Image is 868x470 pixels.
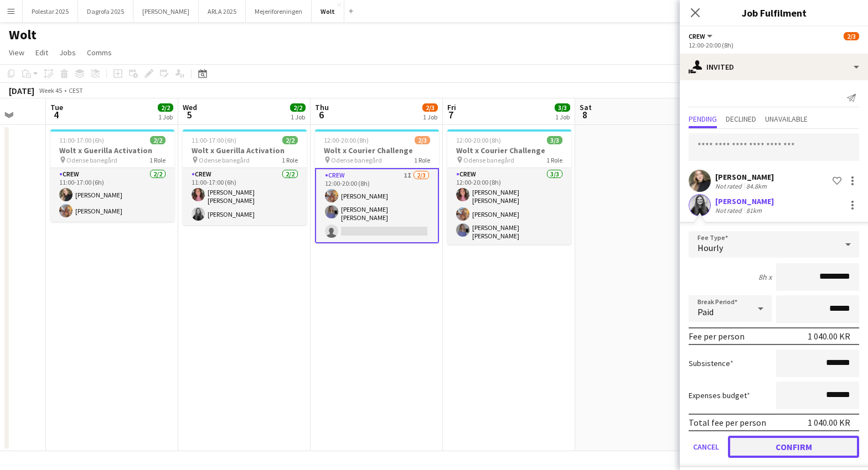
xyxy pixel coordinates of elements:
[758,272,772,282] div: 8h x
[312,1,344,22] button: Wolt
[192,136,236,144] span: 11:00-17:00 (6h)
[689,32,705,40] span: Crew
[313,108,329,121] span: 6
[808,331,850,342] div: 1 040.00 KR
[78,1,133,22] button: Dagrofa 2025
[447,102,456,112] span: Fri
[715,206,744,215] div: Not rated
[149,156,166,164] span: 1 Role
[689,390,750,400] label: Expenses budget
[66,156,117,164] span: Odense banegård
[59,48,76,58] span: Jobs
[69,86,83,95] div: CEST
[50,102,63,112] span: Tue
[689,331,745,342] div: Fee per person
[9,27,37,43] h1: Wolt
[37,86,64,95] span: Week 45
[315,102,329,112] span: Thu
[4,45,29,60] a: View
[726,115,756,123] span: Declined
[680,6,868,20] h3: Job Fulfilment
[9,85,34,96] div: [DATE]
[183,129,307,225] app-job-card: 11:00-17:00 (6h)2/2Wolt x Guerilla Activation Odense banegård1 RoleCrew2/211:00-17:00 (6h)[PERSON...
[689,115,717,123] span: Pending
[423,113,437,121] div: 1 Job
[546,156,562,164] span: 1 Role
[446,108,456,121] span: 7
[415,136,430,144] span: 2/3
[199,156,250,164] span: Odense banegård
[35,48,48,58] span: Edit
[23,1,78,22] button: Polestar 2025
[547,136,562,144] span: 3/3
[158,113,173,121] div: 1 Job
[315,168,439,243] app-card-role: Crew1I2/312:00-20:00 (8h)[PERSON_NAME][PERSON_NAME] [PERSON_NAME]
[744,206,764,215] div: 81km
[282,156,298,164] span: 1 Role
[689,358,733,368] label: Subsistence
[844,32,859,40] span: 2/3
[447,168,571,244] app-card-role: Crew3/312:00-20:00 (8h)[PERSON_NAME] [PERSON_NAME][PERSON_NAME][PERSON_NAME] [PERSON_NAME]
[9,48,24,58] span: View
[55,45,80,60] a: Jobs
[555,113,570,121] div: 1 Job
[59,136,104,144] span: 11:00-17:00 (6h)
[447,129,571,244] app-job-card: 12:00-20:00 (8h)3/3Wolt x Courier Challenge Odense banegård1 RoleCrew3/312:00-20:00 (8h)[PERSON_N...
[414,156,430,164] span: 1 Role
[290,103,306,112] span: 2/2
[282,136,298,144] span: 2/2
[31,45,53,60] a: Edit
[331,156,382,164] span: Odense banegård
[689,417,766,428] div: Total fee per person
[580,102,592,112] span: Sat
[765,115,808,123] span: Unavailable
[50,145,174,155] h3: Wolt x Guerilla Activation
[315,145,439,155] h3: Wolt x Courier Challenge
[697,242,723,253] span: Hourly
[715,182,744,190] div: Not rated
[183,102,197,112] span: Wed
[50,129,174,222] app-job-card: 11:00-17:00 (6h)2/2Wolt x Guerilla Activation Odense banegård1 RoleCrew2/211:00-17:00 (6h)[PERSON...
[456,136,501,144] span: 12:00-20:00 (8h)
[181,108,197,121] span: 5
[578,108,592,121] span: 8
[680,54,868,80] div: Invited
[183,145,307,155] h3: Wolt x Guerilla Activation
[808,417,850,428] div: 1 040.00 KR
[315,129,439,243] app-job-card: 12:00-20:00 (8h)2/3Wolt x Courier Challenge Odense banegård1 RoleCrew1I2/312:00-20:00 (8h)[PERSON...
[50,168,174,222] app-card-role: Crew2/211:00-17:00 (6h)[PERSON_NAME][PERSON_NAME]
[728,436,859,458] button: Confirm
[422,103,438,112] span: 2/3
[246,1,312,22] button: Mejeriforeningen
[324,136,369,144] span: 12:00-20:00 (8h)
[291,113,305,121] div: 1 Job
[150,136,166,144] span: 2/2
[158,103,173,112] span: 2/2
[715,196,774,206] div: [PERSON_NAME]
[463,156,514,164] span: Odense banegård
[82,45,116,60] a: Comms
[697,306,714,317] span: Paid
[744,182,769,190] div: 84.8km
[49,108,63,121] span: 4
[183,168,307,225] app-card-role: Crew2/211:00-17:00 (6h)[PERSON_NAME] [PERSON_NAME][PERSON_NAME]
[689,436,724,458] button: Cancel
[715,172,774,182] div: [PERSON_NAME]
[87,48,112,58] span: Comms
[133,1,199,22] button: [PERSON_NAME]
[199,1,246,22] button: ARLA 2025
[689,41,859,49] div: 12:00-20:00 (8h)
[689,32,714,40] button: Crew
[447,145,571,155] h3: Wolt x Courier Challenge
[555,103,570,112] span: 3/3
